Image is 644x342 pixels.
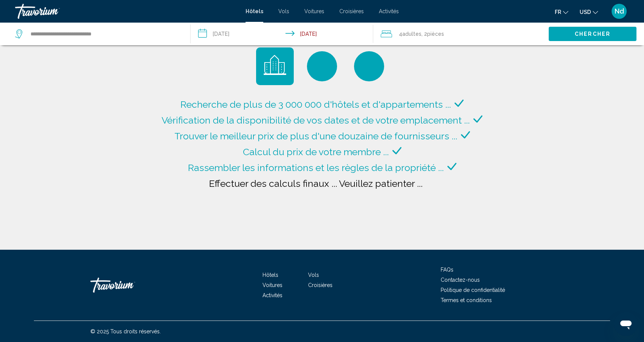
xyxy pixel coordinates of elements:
[615,8,624,15] span: Nd
[575,31,610,37] span: Chercher
[188,162,444,173] span: Rassembler les informations et les règles de la propriété ...
[580,9,591,15] span: USD
[614,312,638,336] iframe: Bouton de lancement de la fenêtre de messagerie
[174,130,457,142] span: Trouver le meilleur prix de plus d'une douzaine de fournisseurs ...
[399,29,421,39] span: 4
[609,3,629,19] button: User Menu
[339,8,364,14] a: Croisières
[402,31,421,37] span: Adultes
[209,178,423,189] span: Effectuer des calculs finaux ... Veuillez patienter ...
[441,267,453,273] a: FAQs
[441,287,505,293] a: Politique de confidentialité
[580,6,598,17] button: Change currency
[262,282,282,288] a: Voitures
[555,9,561,15] span: fr
[90,328,161,334] span: © 2025 Tous droits réservés.
[180,99,451,110] span: Recherche de plus de 3 000 000 d'hôtels et d'appartements ...
[441,277,480,283] a: Contactez-nous
[441,297,492,303] a: Termes et conditions
[427,31,444,37] span: pièces
[308,272,319,278] a: Vols
[555,6,568,17] button: Change language
[262,292,282,298] a: Activités
[246,8,263,14] a: Hôtels
[262,272,278,278] a: Hôtels
[243,146,389,157] span: Calcul du prix de votre membre ...
[15,4,238,19] a: Travorium
[278,8,289,14] a: Vols
[90,274,166,296] a: Travorium
[162,115,470,126] span: Vérification de la disponibilité de vos dates et de votre emplacement ...
[304,8,324,14] a: Voitures
[549,27,636,41] button: Chercher
[421,29,444,39] span: , 2
[373,23,549,45] button: Travelers: 4 adults, 0 children
[379,8,399,14] a: Activités
[308,282,333,288] a: Croisières
[191,23,374,45] button: Check-in date: Nov 2, 2025 Check-out date: Nov 22, 2025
